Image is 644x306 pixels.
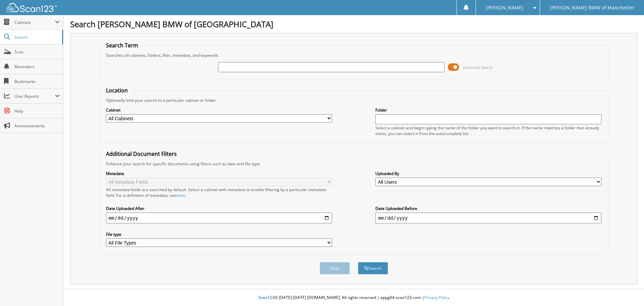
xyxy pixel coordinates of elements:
span: Announcements [14,123,60,129]
div: All metadata fields are searched by default. Select a cabinet with metadata to enable filtering b... [106,187,332,198]
label: Metadata [106,171,332,176]
span: Advanced Search [463,65,493,70]
div: Enhance your search for specific documents using filters such as date and file type. [103,161,605,167]
div: Select a cabinet and begin typing the name of the folder you want to search in. If the name match... [375,125,601,136]
span: Scan [14,49,60,55]
input: start [106,213,332,223]
label: Cabinet [106,107,332,113]
legend: Location [103,87,131,94]
label: Folder [375,107,601,113]
a: Privacy Policy [424,295,449,300]
button: Clear [320,262,350,274]
span: Cabinets [14,19,55,25]
label: File type [106,231,332,237]
button: Search [358,262,388,274]
span: User Reports [14,93,55,99]
input: end [375,213,601,223]
span: Search [14,34,59,40]
label: Uploaded By [375,171,601,176]
label: Date Uploaded Before [375,206,601,211]
span: Bookmarks [14,79,60,84]
div: © [DATE]-[DATE] [DOMAIN_NAME]. All rights reserved | appg04-scan123-com | [63,290,644,306]
span: Scan123 [258,295,274,300]
h1: Search [PERSON_NAME] BMW of [GEOGRAPHIC_DATA] [70,18,637,30]
legend: Additional Document Filters [103,150,180,158]
span: Help [14,108,60,114]
legend: Search Term [103,42,142,49]
div: Optionally limit your search to a particular cabinet or folder [103,97,605,103]
a: here [176,192,185,198]
span: [PERSON_NAME] BMW of Manchester [550,6,634,10]
label: Date Uploaded After [106,206,332,211]
span: [PERSON_NAME] [486,6,523,10]
div: Searches all cabinets, folders, files, metadata, and keywords [103,52,605,58]
img: scan123-logo-white.svg [7,3,57,12]
span: Reminders [14,64,60,70]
